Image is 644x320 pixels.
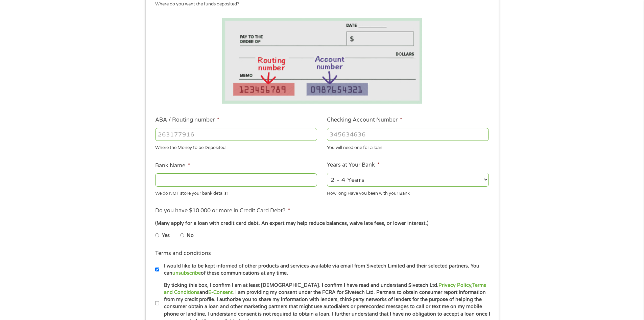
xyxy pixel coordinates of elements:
[155,128,317,141] input: 263177916
[327,128,489,141] input: 345634636
[159,262,491,277] label: I would like to be kept informed of other products and services available via email from Sivetech...
[155,250,211,257] label: Terms and conditions
[155,162,190,169] label: Bank Name
[164,282,486,295] a: Terms and Conditions
[155,142,317,151] div: Where the Money to be Deposited
[438,282,471,288] a: Privacy Policy
[327,188,489,197] div: How long Have you been with your Bank
[187,232,194,239] label: No
[327,116,402,124] label: Checking Account Number
[155,220,488,227] div: (Many apply for a loan with credit card debt. An expert may help reduce balances, waive late fees...
[222,18,422,104] img: Routing number location
[155,207,290,214] label: Do you have $10,000 or more in Credit Card Debt?
[155,188,317,197] div: We do NOT store your bank details!
[162,232,170,239] label: Yes
[155,116,219,124] label: ABA / Routing number
[327,162,380,169] label: Years at Your Bank
[208,290,233,295] a: E-Consent
[155,1,484,8] div: Where do you want the funds deposited?
[172,270,201,276] a: unsubscribe
[327,142,489,151] div: You will need one for a loan.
